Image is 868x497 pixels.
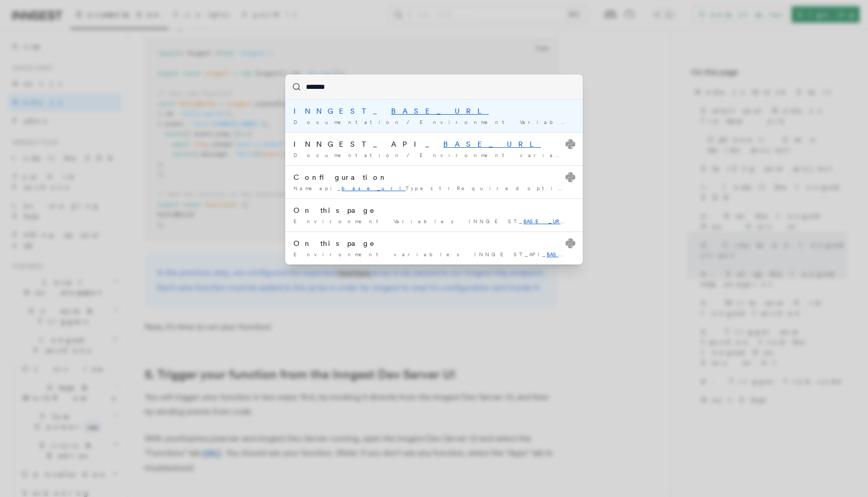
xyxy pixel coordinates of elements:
div: On this page [293,205,575,215]
span: / [407,152,415,158]
div: INNGEST_API_ [293,139,575,149]
span: Environment variables [420,152,592,158]
span: / [407,119,415,125]
span: Documentation [293,152,402,158]
div: Environment Variables INNGEST_ INNGEST_DEV INNGEST_ENV INNGEST … [293,218,575,225]
div: INNGEST_ [293,106,575,116]
div: Nameapi_ TypestrRequiredoptionalDescriptionOverride the default base … [293,184,575,192]
mark: BASE_URL [391,107,489,115]
div: On this page [293,238,575,248]
mark: BASE_URL [547,251,590,257]
div: Configuration [293,172,575,182]
span: Documentation [293,119,402,125]
mark: BASE_URL [443,140,541,148]
div: Environment variables INNGEST_API_ INNGEST_DEV INNGEST_ENV … [293,251,575,258]
mark: base_url [342,185,406,191]
span: Environment Variables [420,119,586,125]
mark: BASE_URL [523,218,573,224]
